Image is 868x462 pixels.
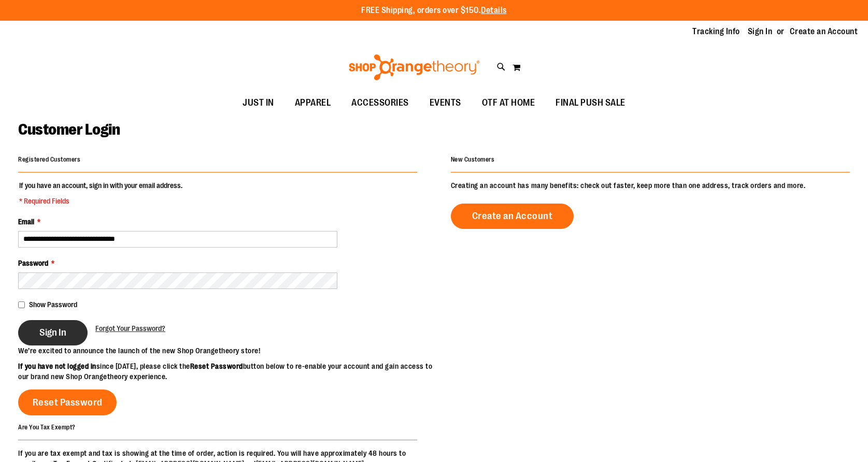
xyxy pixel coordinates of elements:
[95,323,165,334] a: Forgot Your Password?
[33,397,103,408] span: Reset Password
[18,218,34,226] span: Email
[748,26,773,37] a: Sign In
[18,345,434,356] p: We’re excited to announce the launch of the new Shop Orangetheory store!
[18,361,434,382] p: since [DATE], please click the button below to re-enable your account and gain access to our bran...
[18,362,96,370] strong: If you have not logged in
[692,26,740,37] a: Tracking Info
[347,54,481,80] img: Shop Orangetheory
[556,91,625,114] span: FINAL PUSH SALE
[284,91,341,115] a: APPAREL
[481,6,507,15] a: Details
[95,324,165,333] span: Forgot Your Password?
[18,389,117,415] a: Reset Password
[18,259,48,267] span: Password
[451,156,495,163] strong: New Customers
[451,204,574,229] a: Create an Account
[430,91,461,114] span: EVENTS
[451,180,850,191] p: Creating an account has many benefits: check out faster, keep more than one address, track orders...
[419,91,472,115] a: EVENTS
[39,327,66,338] span: Sign In
[341,91,419,115] a: ACCESSORIES
[361,5,507,17] p: FREE Shipping, orders over $150.
[545,91,636,115] a: FINAL PUSH SALE
[18,156,80,163] strong: Registered Customers
[18,320,88,345] button: Sign In
[243,91,274,114] span: JUST IN
[29,300,77,309] span: Show Password
[232,91,284,115] a: JUST IN
[19,196,182,206] span: * Required Fields
[18,121,120,138] span: Customer Login
[472,210,553,222] span: Create an Account
[472,91,546,115] a: OTF AT HOME
[295,91,331,114] span: APPAREL
[190,362,243,370] strong: Reset Password
[790,26,858,37] a: Create an Account
[18,423,76,430] strong: Are You Tax Exempt?
[482,91,535,114] span: OTF AT HOME
[18,180,183,206] legend: If you have an account, sign in with your email address.
[351,91,409,114] span: ACCESSORIES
